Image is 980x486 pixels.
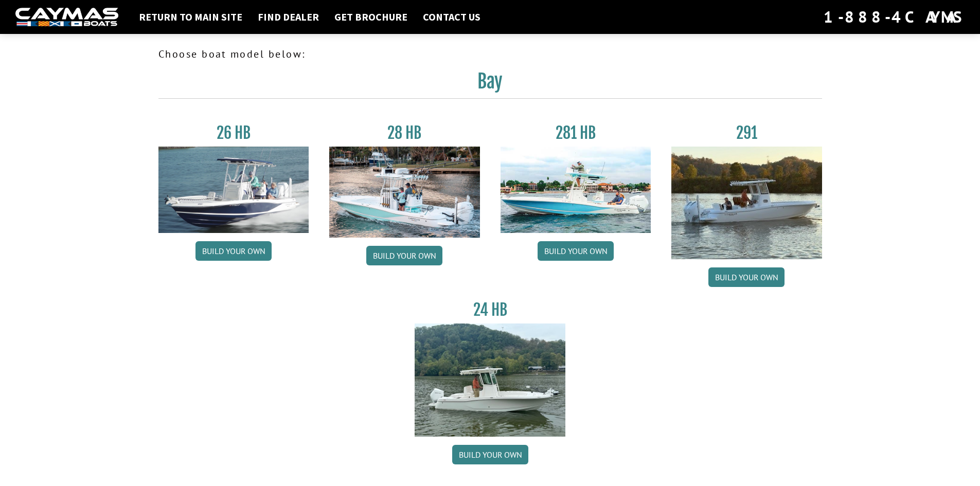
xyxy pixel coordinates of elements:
img: 28-hb-twin.jpg [501,147,651,233]
p: Choose boat model below: [158,46,822,62]
a: Build your own [538,241,614,261]
h3: 281 HB [501,123,651,142]
img: 26_new_photo_resized.jpg [158,147,309,233]
a: Build your own [366,246,442,265]
a: Return to main site [134,10,247,24]
a: Build your own [708,267,785,287]
a: Get Brochure [329,10,413,24]
img: 28_hb_thumbnail_for_caymas_connect.jpg [329,147,480,238]
a: Contact Us [418,10,486,24]
h3: 28 HB [329,123,480,142]
img: 24_HB_thumbnail.jpg [415,323,565,436]
div: 1-888-4CAYMAS [824,6,965,28]
h3: 291 [671,123,822,142]
h3: 26 HB [158,123,309,142]
a: Build your own [452,445,528,464]
img: 291_Thumbnail.jpg [671,147,822,259]
h2: Bay [158,70,822,99]
a: Build your own [195,241,272,261]
h3: 24 HB [415,300,565,319]
img: white-logo-c9c8dbefe5ff5ceceb0f0178aa75bf4bb51f6bca0971e226c86eb53dfe498488.png [15,8,118,27]
a: Find Dealer [253,10,324,24]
